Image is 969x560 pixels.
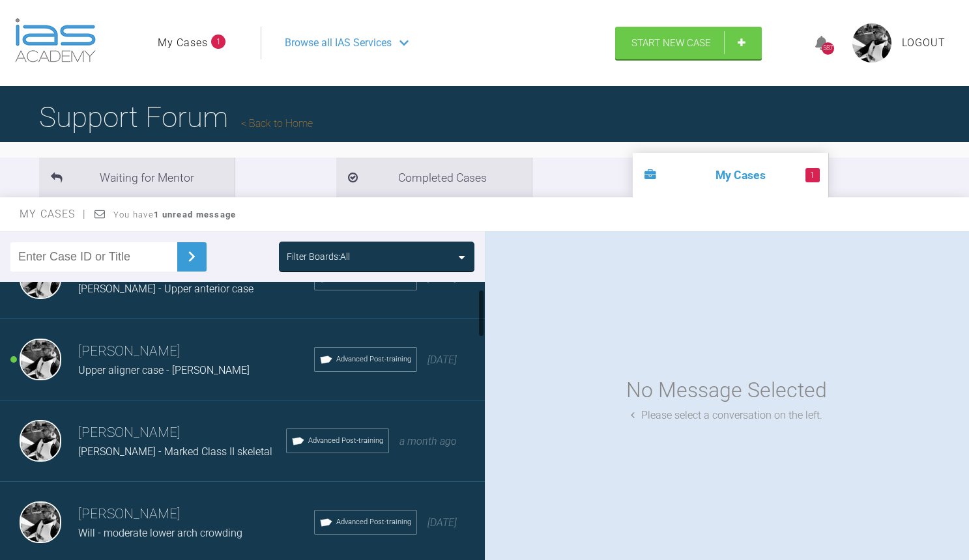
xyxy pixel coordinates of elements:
div: Filter Boards: All [287,249,350,264]
span: You have [113,210,237,219]
span: Advanced Post-training [336,354,411,365]
li: My Cases [633,153,828,197]
span: [DATE] [427,272,457,285]
div: No Message Selected [626,374,827,407]
h3: [PERSON_NAME] [78,422,286,444]
a: Back to Home [241,117,313,130]
input: Enter Case ID or Title [10,242,177,272]
span: Advanced Post-training [336,516,411,528]
span: My Cases [20,208,87,220]
a: Logout [902,35,946,51]
span: Browse all IAS Services [285,35,392,51]
span: 1 [211,35,225,49]
span: [PERSON_NAME] - Upper anterior case [78,283,253,295]
span: a month ago [399,435,457,447]
h3: [PERSON_NAME] [78,503,314,525]
a: My Cases [158,35,208,51]
span: Advanced Post-training [308,435,383,447]
div: Please select a conversation on the left. [631,407,822,424]
span: [PERSON_NAME] - Marked Class II skeletal [78,445,272,458]
img: logo-light.3e3ef733.png [15,18,96,63]
h3: [PERSON_NAME] [78,341,314,363]
h1: Support Forum [39,94,313,140]
span: Start New Case [631,37,711,49]
a: Start New Case [615,27,762,59]
span: [DATE] [427,354,457,366]
img: David Birkin [20,501,61,543]
img: David Birkin [20,420,61,462]
span: Will - moderate lower arch crowding [78,527,242,539]
li: Waiting for Mentor [39,158,235,197]
div: 587 [822,42,834,55]
span: Upper aligner case - [PERSON_NAME] [78,364,250,376]
span: [DATE] [427,516,457,529]
img: profile.png [852,23,891,63]
strong: 1 unread message [154,210,236,219]
img: chevronRight.28bd32b0.svg [181,246,202,267]
li: Completed Cases [336,158,532,197]
img: David Birkin [20,339,61,380]
span: 1 [805,168,820,182]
